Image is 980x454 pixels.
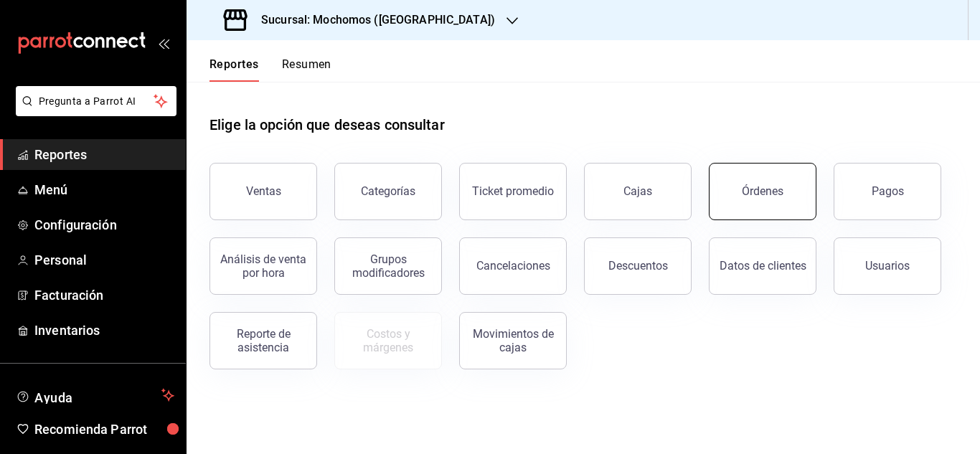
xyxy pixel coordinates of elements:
div: Movimientos de cajas [468,327,557,354]
div: Reporte de asistencia [219,327,308,354]
div: Ventas [246,184,281,198]
div: Categorías [361,184,415,198]
button: Pregunta a Parrot AI [16,86,176,116]
h3: Sucursal: Mochomos ([GEOGRAPHIC_DATA]) [250,11,495,29]
button: Reportes [209,57,259,82]
span: Menú [34,180,174,199]
span: Personal [34,250,174,270]
button: Ticket promedio [459,163,567,220]
div: Descuentos [608,259,668,273]
button: Contrata inventarios para ver este reporte [334,312,442,369]
button: Movimientos de cajas [459,312,567,369]
div: Datos de clientes [720,259,806,273]
button: Datos de clientes [709,237,816,295]
span: Pregunta a Parrot AI [39,94,154,109]
button: Pagos [834,163,941,220]
button: Cajas [584,163,692,220]
button: Usuarios [834,237,941,295]
button: open_drawer_menu [158,37,169,49]
h1: Elige la opción que deseas consultar [209,114,445,136]
div: navigation tabs [209,57,331,82]
span: Reportes [34,145,174,164]
div: Cajas [623,184,652,198]
span: Facturación [34,285,174,305]
button: Reporte de asistencia [209,312,317,369]
span: Ayuda [34,387,156,404]
div: Pagos [872,184,904,198]
button: Resumen [282,57,331,82]
span: Recomienda Parrot [34,420,174,439]
div: Grupos modificadores [344,252,433,280]
div: Usuarios [865,259,910,273]
button: Ventas [209,163,317,220]
div: Órdenes [742,184,783,198]
button: Grupos modificadores [334,237,442,295]
a: Pregunta a Parrot AI [10,104,176,119]
button: Categorías [334,163,442,220]
div: Cancelaciones [476,259,550,273]
span: Inventarios [34,321,174,340]
div: Ticket promedio [472,184,554,198]
div: Análisis de venta por hora [219,252,308,280]
div: Costos y márgenes [344,327,433,354]
button: Descuentos [584,237,692,295]
button: Análisis de venta por hora [209,237,317,295]
button: Órdenes [709,163,816,220]
button: Cancelaciones [459,237,567,295]
span: Configuración [34,215,174,235]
